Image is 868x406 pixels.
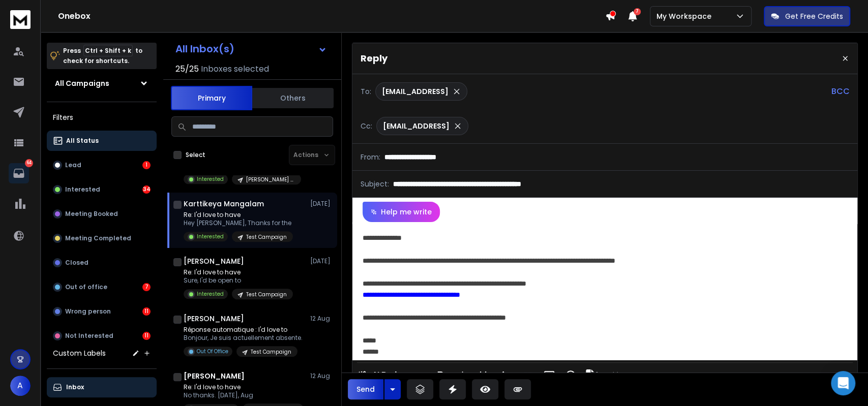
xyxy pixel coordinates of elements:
span: 7 [634,8,641,15]
p: Reply [361,51,387,66]
p: 64 [25,159,33,167]
button: Others [252,87,334,109]
p: Inbox [66,383,84,391]
div: 34 [142,185,151,194]
button: Help me write [363,202,440,222]
button: A [10,376,31,396]
button: Primary [171,86,252,110]
div: 7 [142,283,151,291]
p: Interested [197,175,224,183]
h1: [PERSON_NAME] [184,256,244,266]
div: 11 [142,307,151,316]
p: [DATE] [310,200,333,208]
h1: All Campaigns [55,78,109,88]
p: Cc: [361,121,372,131]
p: Out of office [65,283,107,291]
button: All Inbox(s) [167,39,335,59]
h1: All Inbox(s) [175,44,234,54]
button: Meeting Completed [47,228,157,248]
p: [EMAIL_ADDRESS] [382,86,448,97]
span: 25 / 25 [175,63,199,75]
p: To: [361,86,371,97]
button: Lead1 [47,155,157,175]
p: Get Free Credits [785,11,843,21]
button: All Campaigns [47,73,157,93]
p: [DATE] [310,257,333,265]
button: Meeting Booked [47,204,157,224]
button: Get Free Credits [764,6,850,26]
p: Bonjour, Je suis actuellement absente. [184,334,303,342]
p: No thanks. [DATE], Aug [184,391,304,399]
p: Meeting Booked [65,210,118,218]
p: Test Campaign [246,291,287,298]
a: 64 [9,163,29,183]
p: Interested [197,233,224,240]
h1: Onebox [58,10,605,22]
p: 12 Aug [310,372,333,380]
button: Signature [582,365,602,385]
p: Meeting Completed [65,234,131,242]
p: Re: I'd love to have [184,383,304,391]
button: Inbox [47,377,157,397]
button: Closed [47,253,157,273]
button: All Status [47,131,157,151]
div: Open Intercom Messenger [831,371,855,395]
p: Test Campaign [246,233,287,241]
p: Out Of Office [197,348,228,355]
h1: [PERSON_NAME] [184,314,244,324]
label: Select [186,151,205,159]
p: Wrong person [65,307,111,316]
button: Not Interested11 [47,326,157,346]
p: From: [361,152,380,162]
p: Lead [65,161,81,169]
p: Re: I'd love to have [184,268,293,276]
p: Sure, I'd be open to [184,276,293,285]
h1: [PERSON_NAME] [184,371,245,381]
p: My Workspace [656,11,715,21]
button: Out of office7 [47,277,157,297]
div: 11 [142,332,151,340]
p: Interested [197,290,224,298]
div: 1 [142,161,151,169]
p: Subject: [361,179,389,189]
p: Réponse automatique : I'd love to [184,326,303,334]
p: Closed [65,259,88,267]
button: Wrong person11 [47,301,157,322]
button: Interested34 [47,179,157,200]
p: Not Interested [65,332,113,340]
p: [EMAIL_ADDRESS] [383,121,450,131]
p: Interested [65,185,100,194]
p: Re: I'd love to have [184,211,293,219]
p: Hey [PERSON_NAME], Thanks for the [184,219,293,227]
p: Press to check for shortcuts. [63,46,142,66]
button: AI Rephrase [355,365,427,385]
h3: Filters [47,110,157,124]
span: Ctrl + Shift + k [83,45,133,56]
span: AI Rephrase [370,370,416,379]
p: [PERSON_NAME] Podcast [246,176,295,183]
p: Test Campaign [251,348,291,356]
p: 12 Aug [310,315,333,323]
h3: Inboxes selected [201,63,269,75]
img: logo [10,10,31,29]
p: BCC [831,85,849,98]
h1: Karttikeya Mangalam [184,199,264,209]
h3: Custom Labels [53,348,106,358]
p: All Status [66,137,99,145]
button: Send [348,379,383,399]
